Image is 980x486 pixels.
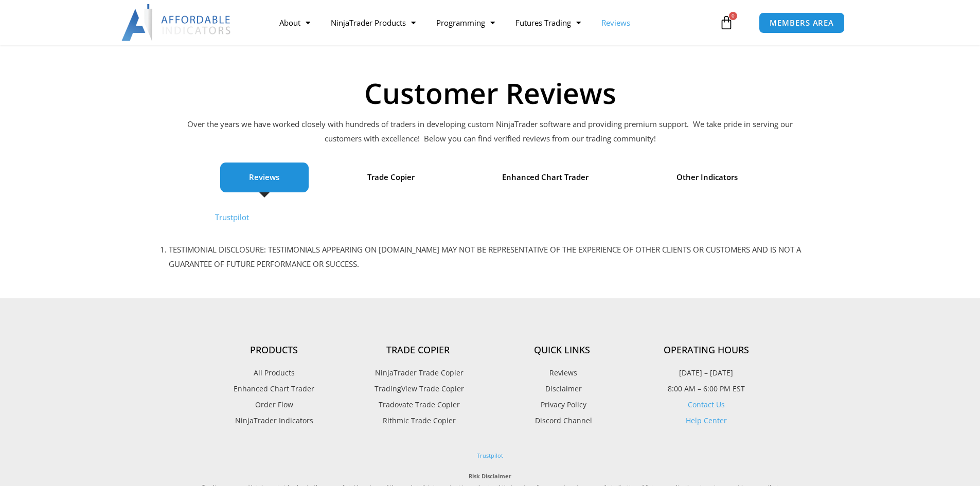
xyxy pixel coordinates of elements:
[380,414,456,427] span: Rithmic Trade Copier
[320,11,426,34] a: NinjaTrader Products
[234,382,314,395] span: Enhanced Chart Trader
[346,345,490,356] h4: Trade Copier
[367,170,415,185] span: Trade Copier
[202,398,346,411] a: Order Flow
[269,11,320,34] a: About
[729,12,737,20] span: 0
[477,452,503,459] a: Trustpilot
[187,117,794,146] p: Over the years we have worked closely with hundreds of traders in developing custom NinjaTrader s...
[532,414,592,427] span: Discord Channel
[426,11,505,34] a: Programming
[704,8,749,38] a: 0
[543,382,582,395] span: Disclaimer
[135,79,845,107] h1: Customer Reviews
[346,414,490,427] a: Rithmic Trade Copier
[634,366,778,380] p: [DATE] – [DATE]
[490,414,634,427] a: Discord Channel
[202,345,346,356] h4: Products
[490,366,634,380] a: Reviews
[502,170,589,185] span: Enhanced Chart Trader
[372,366,464,380] span: NinjaTrader Trade Copier
[346,382,490,395] a: TradingView Trade Copier
[254,366,295,380] span: All Products
[346,398,490,411] a: Tradovate Trade Copier
[169,243,835,272] li: TESTIMONIAL DISCLOSURE: TESTIMONIALS APPEARING ON [DOMAIN_NAME] MAY NOT BE REPRESENTATIVE OF THE ...
[490,382,634,395] a: Disclaimer
[634,345,778,356] h4: Operating Hours
[269,11,717,34] nav: Menu
[202,382,346,395] a: Enhanced Chart Trader
[676,170,738,185] span: Other Indicators
[538,398,586,411] span: Privacy Policy
[372,382,464,395] span: TradingView Trade Copier
[255,398,293,411] span: Order Flow
[346,366,490,380] a: NinjaTrader Trade Copier
[490,398,634,411] a: Privacy Policy
[547,366,577,380] span: Reviews
[686,416,727,425] a: Help Center
[249,170,279,185] span: Reviews
[490,345,634,356] h4: Quick Links
[121,4,232,41] img: LogoAI | Affordable Indicators – NinjaTrader
[634,382,778,395] p: 8:00 AM – 6:00 PM EST
[770,19,834,27] span: MEMBERS AREA
[202,366,346,380] a: All Products
[376,398,460,411] span: Tradovate Trade Copier
[235,414,313,427] span: NinjaTrader Indicators
[469,472,511,480] strong: Risk Disclaimer
[505,11,591,34] a: Futures Trading
[202,414,346,427] a: NinjaTrader Indicators
[591,11,640,34] a: Reviews
[759,12,845,33] a: MEMBERS AREA
[688,400,725,409] a: Contact Us
[215,212,249,222] a: Trustpilot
